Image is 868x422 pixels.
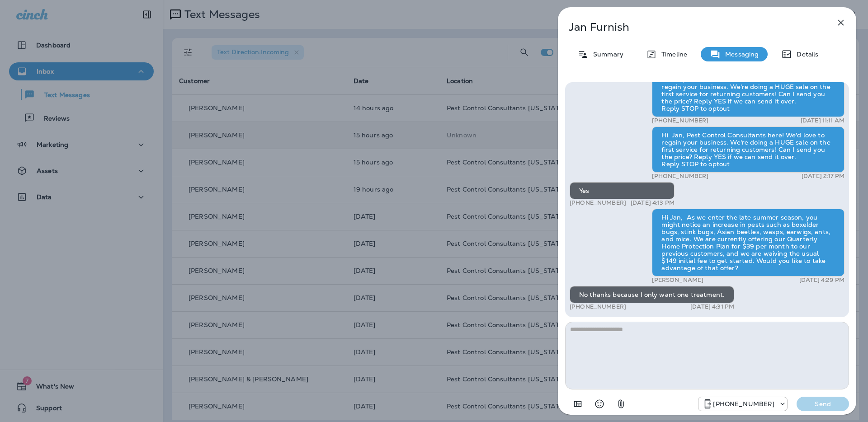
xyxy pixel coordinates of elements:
p: Jan Furnish [569,21,816,33]
button: Select an emoji [590,395,609,413]
div: Hi Jan, As we enter the late summer season, you might notice an increase in pests such as boxelde... [652,209,844,277]
div: Hi Jan, Pest Control Consultants here! We'd love to regain your business. We're doing a HUGE sale... [652,71,844,117]
p: [DATE] 4:29 PM [799,277,844,284]
p: [PERSON_NAME] [652,277,703,284]
p: Summary [589,51,623,58]
p: [DATE] 11:11 AM [801,117,844,124]
p: [DATE] 2:17 PM [802,173,844,180]
p: [PHONE_NUMBER] [570,199,626,206]
p: [PHONE_NUMBER] [713,400,774,408]
p: Timeline [657,51,687,58]
div: Hi Jan, Pest Control Consultants here! We'd love to regain your business. We're doing a HUGE sale... [652,127,844,173]
div: +1 (815) 998-9676 [698,399,787,409]
p: [DATE] 4:13 PM [631,199,675,206]
p: Details [792,51,818,58]
div: Yes [570,182,675,199]
p: [DATE] 4:31 PM [690,303,734,310]
p: Messaging [721,51,759,58]
button: Add in a premade template [569,395,587,413]
p: [PHONE_NUMBER] [652,173,708,180]
div: No thanks because I only want one treatment. [570,286,734,303]
p: [PHONE_NUMBER] [570,303,626,310]
p: [PHONE_NUMBER] [652,117,708,124]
